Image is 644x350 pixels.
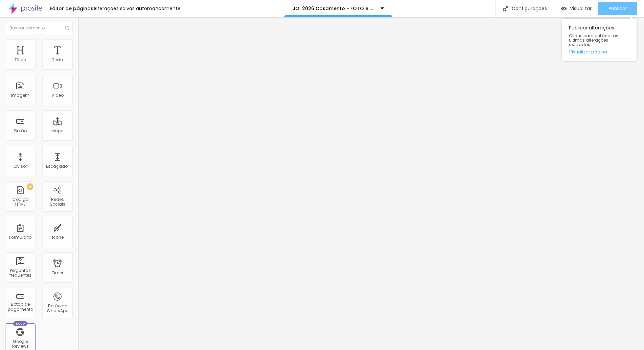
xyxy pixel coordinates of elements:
[65,26,69,30] img: Icone
[7,268,33,278] div: Perguntas frequentes
[503,6,508,11] img: Icone
[52,235,64,240] div: Ícone
[93,6,181,11] div: Alterações salvas automaticamente
[554,2,598,15] button: Visualizar
[51,93,64,98] div: Vídeo
[7,302,33,312] div: Botão de pagamento
[7,197,33,207] div: Código HTML
[44,304,71,313] div: Botão do WhatsApp
[569,50,630,54] a: Visualizar página
[46,164,69,169] div: Espaçador
[562,19,637,61] div: Publicar alterações
[561,6,567,11] img: view-1.svg
[46,6,93,11] div: Editor de páginas
[293,6,375,11] p: JOI 2026 Casamento - FOTO e VIDEO
[13,321,28,326] div: Novo
[569,33,630,47] span: Clique para publicar as ultimas alterações reaizadas
[52,57,63,62] div: Texto
[9,235,31,240] div: Formulário
[7,339,33,349] div: Google Reviews
[14,129,27,133] div: Botão
[11,93,29,98] div: Imagem
[598,2,637,15] button: Publicar
[52,271,63,275] div: Timer
[14,164,27,169] div: Divisor
[44,197,71,207] div: Redes Sociais
[570,6,592,11] span: Visualizar
[5,22,73,34] input: Buscar elemento
[51,129,64,133] div: Mapa
[608,6,627,11] span: Publicar
[15,57,26,62] div: Título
